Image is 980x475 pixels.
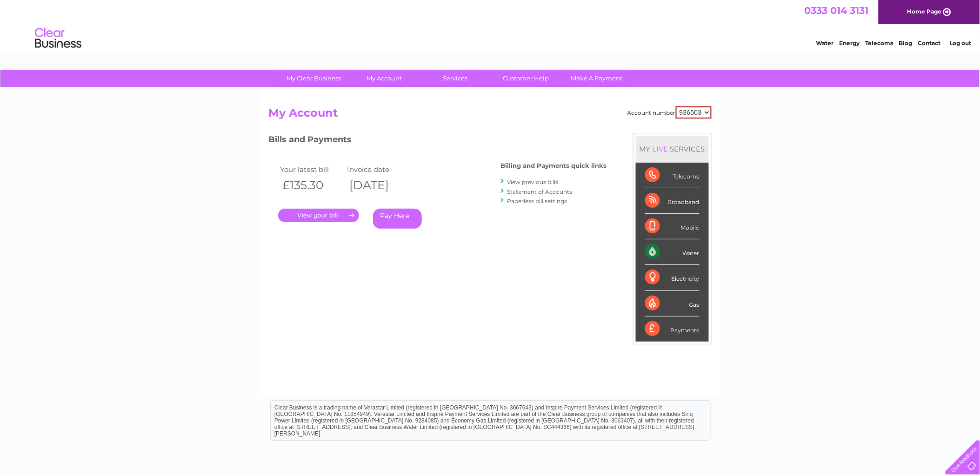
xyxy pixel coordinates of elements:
[645,163,700,188] div: Telecoms
[645,291,700,317] div: Gas
[899,40,913,46] a: Blog
[645,265,700,290] div: Electricity
[651,145,670,153] div: LIVE
[278,209,359,222] a: .
[949,40,971,46] a: Log out
[805,5,869,16] a: 0333 014 3131
[345,163,412,176] td: Invoice date
[487,70,564,87] a: Customer Help
[507,198,567,205] a: Paperless bill settings
[645,188,700,214] div: Broadband
[636,136,709,162] div: MY SERVICES
[558,70,635,87] a: Make A Payment
[840,40,860,46] a: Energy
[507,188,573,195] a: Statement of Accounts
[645,317,700,342] div: Payments
[345,176,412,195] th: [DATE]
[866,40,893,46] a: Telecoms
[269,133,607,149] h3: Bills and Payments
[816,40,834,46] a: Water
[346,70,423,87] a: My Account
[34,24,82,53] img: logo.png
[278,176,345,195] th: £135.30
[275,70,352,87] a: My Clear Business
[417,70,493,87] a: Services
[645,239,700,265] div: Water
[269,106,712,124] h2: My Account
[918,40,941,46] a: Contact
[627,106,712,119] div: Account number
[645,214,700,239] div: Mobile
[271,5,710,45] div: Clear Business is a trading name of Verastar Limited (registered in [GEOGRAPHIC_DATA] No. 3667643...
[278,163,345,176] td: Your latest bill
[507,178,559,185] a: View previous bills
[501,162,607,169] h4: Billing and Payments quick links
[373,209,422,229] a: Pay Here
